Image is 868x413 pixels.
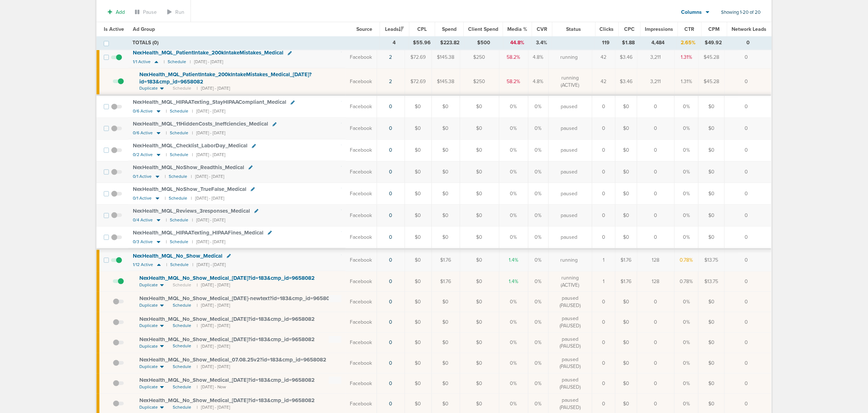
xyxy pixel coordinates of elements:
td: 128 [637,249,675,271]
td: $0 [405,312,431,332]
td: 0% [528,271,548,291]
td: 0% [528,118,548,139]
small: | [DATE] - [DATE] [191,174,224,179]
td: $3.46 [615,46,637,68]
td: $0 [699,183,725,205]
small: | [DATE] - [DATE] [197,282,230,288]
td: 0 [592,332,615,353]
td: 0 [637,226,675,249]
td: Facebook [346,46,377,68]
small: | [DATE] - [DATE] [197,302,230,308]
a: 0 [389,401,392,407]
td: $0 [460,205,499,226]
button: Add [104,7,129,17]
td: 4.8% [528,68,548,95]
span: Showing 1-20 of 20 [721,9,761,16]
td: 1.4% [499,249,528,271]
span: NexHealth_ MQL_ No_ Show_ Medical_ [DATE]?id=183&cmp_ id=9658082 [139,316,315,322]
td: 0% [499,139,528,161]
td: $0 [431,118,460,139]
a: 0 [389,257,392,263]
td: 0% [675,161,699,183]
span: CVR [537,26,547,32]
small: Schedule [168,59,186,65]
td: $0 [431,292,460,312]
td: 0% [499,161,528,183]
small: | [DATE] - [DATE] [197,85,230,91]
td: $0 [615,161,637,183]
td: $0 [431,161,460,183]
td: 0% [528,292,548,312]
span: Duplicate [139,384,158,390]
td: $0 [405,183,431,205]
td: $0 [431,332,460,353]
td: $0 [431,226,460,249]
span: NexHealth_ MQL_ No_ Show_ Medical_ [DATE]-newtext?id=183&cmp_ id=9658082 [139,295,336,302]
td: $1.76 [615,249,637,271]
td: 0 [592,183,615,205]
span: Schedule [173,323,191,329]
td: 0% [528,226,548,249]
td: $0 [699,226,725,249]
td: $0 [615,332,637,353]
span: NexHealth_ MQL_ NoShow_ TrueFalse_ Medical [133,186,246,192]
td: $0 [460,332,499,353]
td: $0 [699,292,725,312]
span: NexHealth_ MQL_ NoShow_ Readthis_ Medical [133,164,244,171]
span: Source [356,26,372,32]
span: Schedule [173,384,191,390]
td: $0 [405,226,431,249]
a: 0 [389,125,392,131]
td: running (ACTIVE) [548,271,592,291]
small: Schedule [169,196,187,201]
span: NexHealth_ MQL_ No_ Show_ Medical_ [DATE]?id=183&cmp_ id=9658082 [139,397,315,404]
span: CPC [624,26,635,32]
span: Clicks [600,26,614,32]
span: CPL [417,26,427,32]
td: Facebook [346,332,377,353]
td: $0 [405,332,431,353]
td: 0 [725,205,771,226]
td: $0 [460,312,499,332]
td: Facebook [346,68,377,95]
td: $0 [431,139,460,161]
td: Facebook [346,205,377,226]
td: $13.75 [699,249,725,271]
td: 0 [725,68,771,95]
td: 0 [725,249,771,271]
td: 0 [637,332,675,353]
td: 3,211 [637,68,675,95]
td: $0 [405,95,431,118]
td: 42 [592,68,615,95]
td: $0 [431,183,460,205]
td: $0 [405,249,431,271]
td: $0 [405,292,431,312]
td: $0 [405,205,431,226]
small: Schedule [169,174,187,179]
a: 0 [389,169,392,175]
span: NexHealth_ MQL_ HIPAATexting_ HIPAAFines_ Medical [133,229,263,236]
span: Client Spend [468,26,498,32]
td: 0% [675,95,699,118]
span: Duplicate [139,364,158,370]
td: 42 [592,46,615,68]
span: Schedule [173,343,191,349]
td: 0 [725,118,771,139]
td: $0 [431,95,460,118]
td: $0 [615,226,637,249]
td: 4 [380,36,409,49]
span: Status [566,26,581,32]
td: 0 [637,183,675,205]
td: $0 [615,205,637,226]
td: $45.28 [699,68,725,95]
a: 0 [389,212,392,218]
td: $0 [699,139,725,161]
td: $0 [615,183,637,205]
span: 1/1 Active [133,59,151,65]
td: 0 [725,183,771,205]
td: $13.75 [699,271,725,291]
a: 2 [389,78,392,85]
td: $0 [699,95,725,118]
span: Duplicate [139,404,158,410]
